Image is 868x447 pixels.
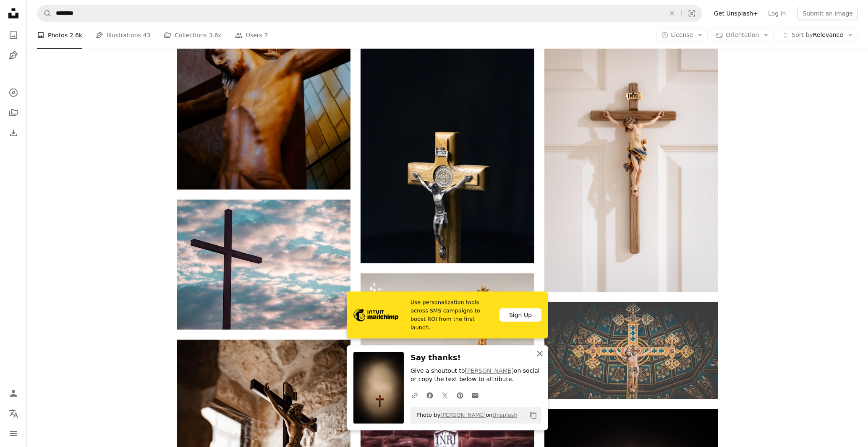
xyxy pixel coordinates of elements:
[544,158,718,166] a: a wooden crucifix hanging on a white door
[526,408,541,422] button: Copy to clipboard
[361,273,534,389] img: a golden crucifix on a white background
[544,302,718,399] img: Jesus crucifix
[763,7,791,20] a: Log in
[656,29,708,42] button: License
[709,7,763,20] a: Get Unsplash+
[37,5,702,22] form: Find visuals sitewide
[5,5,22,23] a: Home — Unsplash
[164,22,221,49] a: Collections 3.6k
[440,412,486,418] a: [PERSON_NAME]
[663,5,681,21] button: Clear
[5,405,22,422] button: Language
[410,367,541,384] p: Give a shoutout to on social or copy the text below to attribute.
[361,3,534,263] img: a wooden cross with a statue of jesus on it
[452,387,468,403] a: Share on Pinterest
[177,55,350,63] a: brown wooden human skeleton on brown wooden stand
[361,129,534,137] a: a wooden cross with a statue of jesus on it
[5,425,22,442] button: Menu
[353,309,398,321] img: file-1690386555781-336d1949dad1image
[422,387,437,403] a: Share on Facebook
[5,104,22,121] a: Collections
[410,352,541,364] h3: Say thanks!
[209,31,221,40] span: 3.6k
[410,298,493,332] span: Use personalization tools across SMS campaigns to boost ROI from the first launch.
[499,308,541,322] div: Sign Up
[544,347,718,354] a: Jesus crucifix
[5,27,22,44] a: Photos
[5,385,22,402] a: Log in / Sign up
[465,368,514,374] a: [PERSON_NAME]
[96,22,150,49] a: Illustrations 43
[792,31,843,39] span: Relevance
[492,412,517,418] a: Unsplash
[177,260,350,268] a: close-up of brown wooden cross
[177,200,350,330] img: close-up of brown wooden cross
[412,408,518,422] span: Photo by on
[437,387,452,403] a: Share on Twitter
[37,5,52,21] button: Search Unsplash
[468,387,483,403] a: Share over email
[671,31,693,38] span: License
[797,7,858,20] button: Submit an image
[347,291,548,338] a: Use personalization tools across SMS campaigns to boost ROI from the first launch.Sign Up
[5,125,22,141] a: Download History
[5,47,22,64] a: Illustrations
[143,31,151,40] span: 43
[5,84,22,101] a: Explore
[235,22,268,49] a: Users 7
[726,31,759,38] span: Orientation
[264,31,268,40] span: 7
[792,31,813,38] span: Sort by
[711,29,774,42] button: Orientation
[682,5,702,21] button: Visual search
[777,29,858,42] button: Sort byRelevance
[544,32,718,292] img: a wooden crucifix hanging on a white door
